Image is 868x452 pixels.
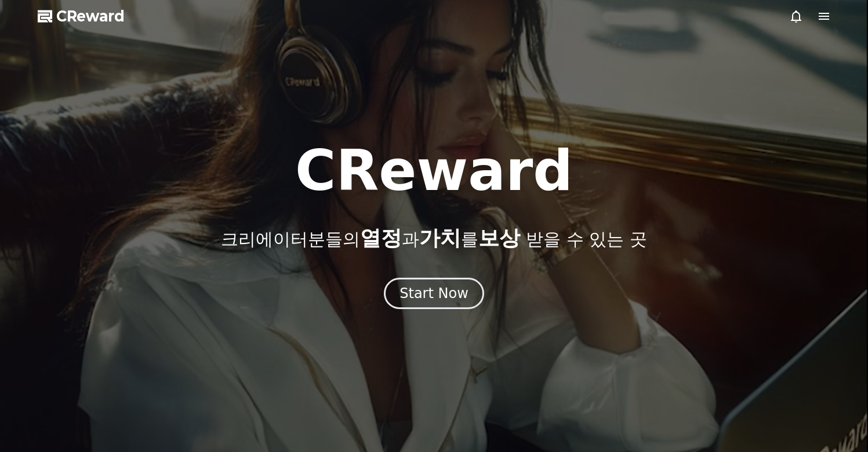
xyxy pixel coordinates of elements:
[295,143,573,199] h1: CReward
[384,278,484,309] button: Start Now
[221,227,647,250] p: 크리에이터분들의 과 를 받을 수 있는 곳
[56,7,125,26] span: CReward
[419,226,461,250] span: 가치
[360,226,402,250] span: 열정
[384,289,484,300] a: Start Now
[400,284,468,303] div: Start Now
[478,226,520,250] span: 보상
[38,7,125,26] a: CReward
